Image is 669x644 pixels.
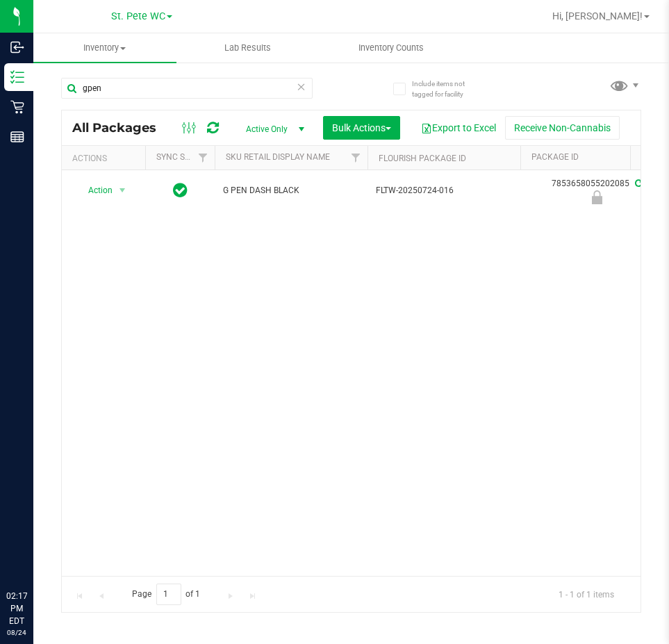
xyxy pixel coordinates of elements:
[10,40,24,54] inline-svg: Inbound
[33,42,176,54] span: Inventory
[156,152,210,162] a: Sync Status
[156,584,181,605] input: 1
[345,146,367,170] a: Filter
[412,79,481,99] span: Include items not tagged for facility
[323,116,400,140] button: Bulk Actions
[10,130,24,144] inline-svg: Reports
[6,627,27,638] p: 08/24
[531,152,579,162] a: Package ID
[320,33,463,63] a: Inventory Counts
[332,122,391,133] span: Bulk Actions
[206,42,290,54] span: Lab Results
[10,70,24,84] inline-svg: Inventory
[72,154,140,163] div: Actions
[633,179,642,188] span: Sync from Compliance System
[379,154,466,163] a: Flourish Package ID
[176,33,320,63] a: Lab Results
[72,120,170,135] span: All Packages
[173,181,188,200] span: In Sync
[10,100,24,114] inline-svg: Retail
[76,181,113,200] span: Action
[61,78,313,99] input: Search Package ID, Item Name, SKU, Lot or Part Number...
[120,584,212,605] span: Page of 1
[223,184,359,197] span: G PEN DASH BLACK
[297,78,306,96] span: Clear
[376,184,512,197] span: FLTW-20250724-016
[41,531,58,547] iframe: Resource center unread badge
[547,584,625,604] span: 1 - 1 of 1 items
[114,181,131,200] span: select
[6,590,27,627] p: 02:17 PM EDT
[111,10,165,22] span: St. Pete WC
[340,42,443,54] span: Inventory Counts
[412,116,505,140] button: Export to Excel
[552,10,643,22] span: Hi, [PERSON_NAME]!
[192,146,215,170] a: Filter
[505,116,620,140] button: Receive Non-Cannabis
[33,33,176,63] a: Inventory
[14,533,56,575] iframe: Resource center
[226,152,330,162] a: Sku Retail Display Name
